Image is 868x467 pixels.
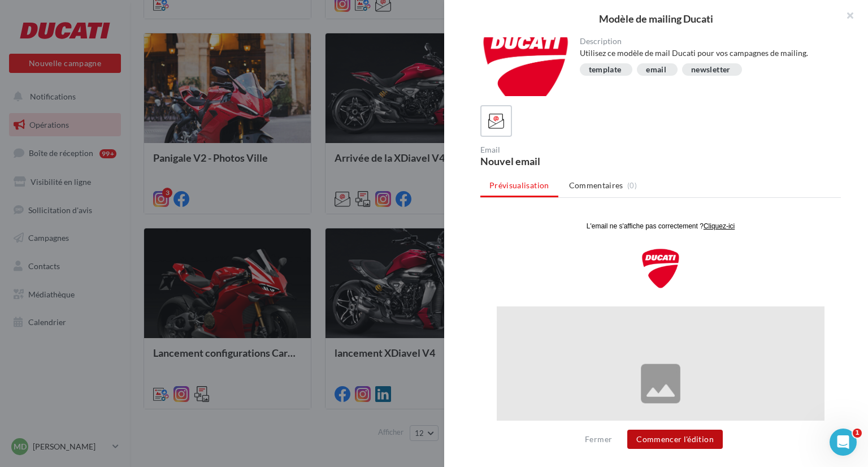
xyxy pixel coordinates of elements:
[480,156,656,166] div: Nouvel email
[853,429,862,438] span: 1
[589,66,622,74] div: template
[569,180,623,191] span: Commentaires
[580,47,832,59] div: Utilisez ce modèle de mail Ducati pour vos campagnes de mailing.
[462,14,850,24] div: Modèle de mailing Ducati
[627,181,637,190] span: (0)
[106,6,223,14] span: L'email ne s'affiche pas correctement ?
[223,6,254,14] u: Cliquez-ici
[580,37,832,45] div: Description
[580,433,617,446] button: Fermer
[160,32,200,73] img: Ducati_Shield_2D_W.png
[830,429,857,456] iframe: Intercom live chat
[646,66,666,74] div: email
[691,66,731,74] div: newsletter
[627,430,723,449] button: Commencer l'édition
[480,146,656,154] div: Email
[223,6,254,14] a: Cliquez-ici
